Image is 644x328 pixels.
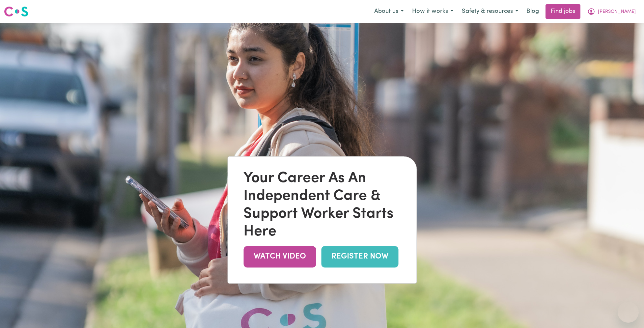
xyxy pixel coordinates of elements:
[243,246,316,267] a: WATCH VIDEO
[4,4,28,19] a: Careseekers logo
[458,5,522,18] button: Safety & resources
[243,170,401,241] div: Your Career As An Independent Care & Support Worker Starts Here
[618,302,639,323] iframe: Button to launch messaging window
[546,4,580,19] a: Find jobs
[522,4,543,19] a: Blog
[408,5,458,18] button: How it works
[583,5,640,18] button: My Account
[598,8,636,15] span: [PERSON_NAME]
[370,5,408,18] button: About us
[4,6,28,17] img: Careseekers logo
[321,246,398,267] a: REGISTER NOW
